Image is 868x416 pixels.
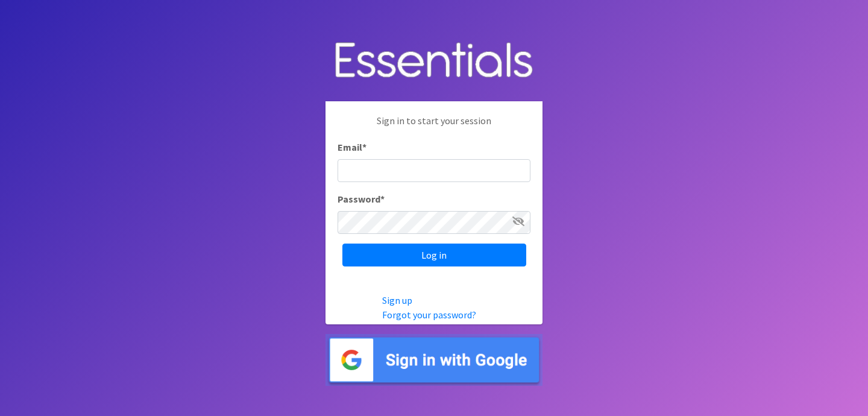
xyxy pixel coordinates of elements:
[325,334,542,386] img: Sign in with Google
[338,192,385,206] label: Password
[338,113,530,140] p: Sign in to start your session
[325,30,542,92] img: Human Essentials
[380,193,385,205] abbr: required
[382,309,476,321] a: Forgot your password?
[382,294,412,306] a: Sign up
[338,140,366,154] label: Email
[342,244,526,266] input: Log in
[362,141,366,153] abbr: required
